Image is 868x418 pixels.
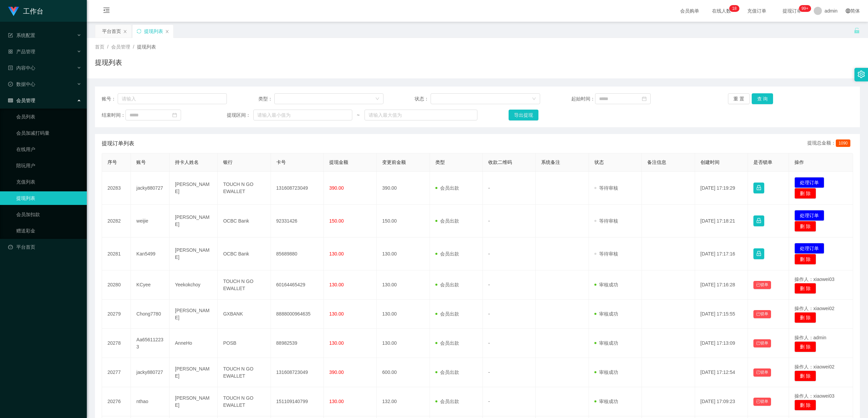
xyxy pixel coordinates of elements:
[857,71,865,78] i: 图标: setting
[102,270,131,300] td: 20280
[794,177,824,188] button: 处理订单
[271,172,324,205] td: 131608723049
[753,368,771,377] button: 已锁单
[794,283,816,294] button: 删 除
[102,387,131,416] td: 20276
[107,159,117,165] span: 序号
[170,329,218,358] td: AnneHo
[16,224,81,237] a: 赠送彩金
[377,172,430,205] td: 390.00
[253,110,352,120] input: 请输入最小值为
[16,191,81,205] a: 提现列表
[594,399,618,404] span: 审核成功
[794,393,834,399] span: 操作人：xiaowei03
[695,270,748,300] td: [DATE] 17:16:28
[271,329,324,358] td: 88982539
[170,387,218,416] td: [PERSON_NAME]
[329,159,348,165] span: 提现金额
[594,159,604,165] span: 状态
[136,159,146,165] span: 账号
[95,44,104,50] span: 首页
[137,29,141,34] i: 图标: sync
[16,159,81,172] a: 陪玩用户
[377,387,430,416] td: 132.00
[377,358,430,387] td: 600.00
[377,237,430,270] td: 130.00
[218,237,271,270] td: OCBC Bank
[123,30,127,34] i: 图标: close
[794,221,816,232] button: 删 除
[435,340,459,346] span: 会员出款
[794,188,816,199] button: 删 除
[753,398,771,406] button: 已锁单
[377,205,430,237] td: 150.00
[488,399,490,404] span: -
[509,110,538,120] button: 导出提现
[329,340,344,346] span: 130.00
[488,251,490,256] span: -
[218,329,271,358] td: POSB
[794,277,834,282] span: 操作人：xiaowei03
[794,210,824,221] button: 处理订单
[218,172,271,205] td: TOUCH N GO EWALLET
[131,329,170,358] td: Aa656112233
[732,5,734,12] p: 1
[382,159,406,165] span: 变更前金额
[435,251,459,256] span: 会员出款
[165,30,169,34] i: 图标: close
[435,218,459,224] span: 会员出款
[102,95,118,102] span: 账号：
[435,159,445,165] span: 类型
[571,95,595,102] span: 起始时间：
[8,49,35,54] span: 产品管理
[594,340,618,346] span: 审核成功
[375,97,379,101] i: 图标: down
[794,312,816,323] button: 删 除
[118,93,227,104] input: 请输入
[329,185,344,191] span: 390.00
[794,243,824,254] button: 处理订单
[170,300,218,329] td: [PERSON_NAME]
[753,159,772,165] span: 是否锁单
[701,159,719,165] span: 创建时间
[753,248,764,259] button: 图标: lock
[95,57,122,68] h1: 提现列表
[352,112,364,119] span: ~
[218,387,271,416] td: TOUCH N GO EWALLET
[271,270,324,300] td: 60164465429
[271,205,324,237] td: 92331426
[8,240,81,254] a: 图标: dashboard平台首页
[8,82,13,87] i: 图标: check-circle-o
[594,251,618,256] span: 等待审核
[329,218,344,224] span: 150.00
[695,300,748,329] td: [DATE] 17:15:55
[16,110,81,123] a: 会员列表
[276,159,286,165] span: 卡号
[377,270,430,300] td: 130.00
[102,139,134,148] span: 提现订单列表
[131,172,170,205] td: jacky880727
[488,159,512,165] span: 收款二维码
[102,205,131,237] td: 20282
[218,270,271,300] td: TOUCH N GO EWALLET
[415,95,431,102] span: 状态：
[8,81,35,87] span: 数据中心
[329,399,344,404] span: 130.00
[794,370,816,381] button: 删 除
[329,282,344,287] span: 130.00
[175,159,199,165] span: 持卡人姓名
[488,369,490,375] span: -
[8,98,13,103] i: 图标: table
[695,358,748,387] td: [DATE] 17:12:54
[753,215,764,226] button: 图标: lock
[137,44,156,50] span: 提现列表
[170,172,218,205] td: [PERSON_NAME]
[488,340,490,346] span: -
[488,185,490,191] span: -
[8,65,13,70] i: 图标: profile
[329,311,344,317] span: 130.00
[107,44,108,50] span: /
[170,205,218,237] td: [PERSON_NAME]
[435,185,459,191] span: 会员出款
[794,364,834,369] span: 操作人：xiaowei02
